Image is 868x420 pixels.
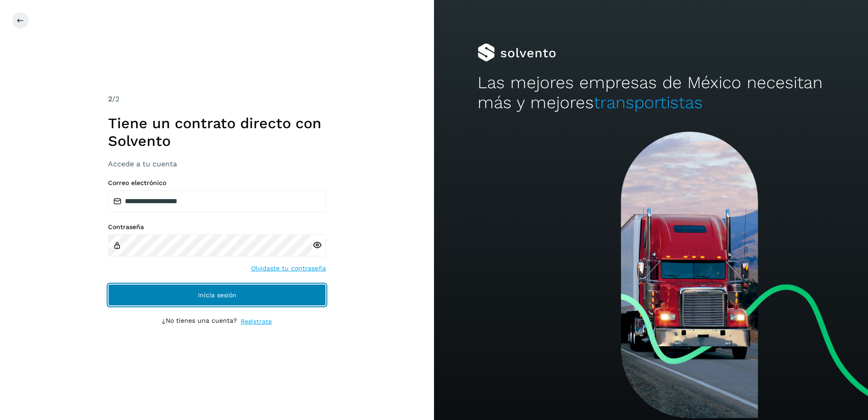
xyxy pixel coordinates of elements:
a: Olvidaste tu contraseña [251,264,326,273]
h3: Accede a tu cuenta [108,160,326,168]
h1: Tiene un contrato directo con Solvento [108,115,326,150]
p: ¿No tienes una cuenta? [162,317,237,326]
div: /2 [108,94,326,105]
span: transportistas [594,93,703,112]
span: Inicia sesión [198,292,237,298]
label: Contraseña [108,223,326,231]
a: Regístrate [241,317,272,326]
label: Correo electrónico [108,179,326,187]
span: 2 [108,95,112,103]
button: Inicia sesión [108,284,326,306]
h2: Las mejores empresas de México necesitan más y mejores [478,73,825,113]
